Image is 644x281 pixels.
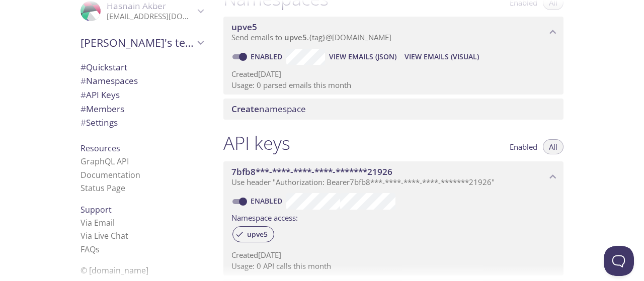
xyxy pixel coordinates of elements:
[232,226,274,242] div: upve5
[284,32,307,42] span: upve5
[223,99,563,120] div: Create namespace
[241,230,274,239] span: upve5
[80,103,124,115] span: Members
[80,75,86,86] span: #
[72,88,211,102] div: API Keys
[80,217,115,228] a: Via Email
[72,30,211,56] div: Hasnain's team
[231,32,391,42] span: Send emails to . {tag} @[DOMAIN_NAME]
[80,156,129,167] a: GraphQL API
[223,132,290,154] h1: API keys
[504,139,543,154] button: Enabled
[231,103,259,115] span: Create
[80,169,140,180] a: Documentation
[80,143,120,154] span: Resources
[329,51,396,63] span: View Emails (JSON)
[231,103,306,115] span: namespace
[80,204,112,215] span: Support
[80,103,86,115] span: #
[80,75,138,86] span: Namespaces
[231,21,257,33] span: upve5
[72,116,211,130] div: Team Settings
[72,60,211,74] div: Quickstart
[80,89,86,101] span: #
[231,80,555,90] p: Usage: 0 parsed emails this month
[400,49,483,65] button: View Emails (Visual)
[80,61,86,73] span: #
[249,52,286,61] a: Enabled
[107,12,194,22] p: [EMAIL_ADDRESS][DOMAIN_NAME]
[80,89,120,101] span: API Keys
[80,61,127,73] span: Quickstart
[325,49,400,65] button: View Emails (JSON)
[405,51,479,63] span: View Emails (Visual)
[80,117,86,128] span: #
[231,261,555,271] p: Usage: 0 API calls this month
[231,69,555,79] p: Created [DATE]
[80,182,125,194] a: Status Page
[543,139,563,154] button: All
[80,36,194,50] span: [PERSON_NAME]'s team
[231,250,555,260] p: Created [DATE]
[604,246,634,276] iframe: Help Scout Beacon - Open
[223,17,563,48] div: upve5 namespace
[80,244,100,255] a: FAQ
[96,244,100,255] span: s
[231,210,298,224] label: Namespace access:
[249,196,286,206] a: Enabled
[80,230,128,241] a: Via Live Chat
[72,102,211,116] div: Members
[80,117,118,128] span: Settings
[72,74,211,88] div: Namespaces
